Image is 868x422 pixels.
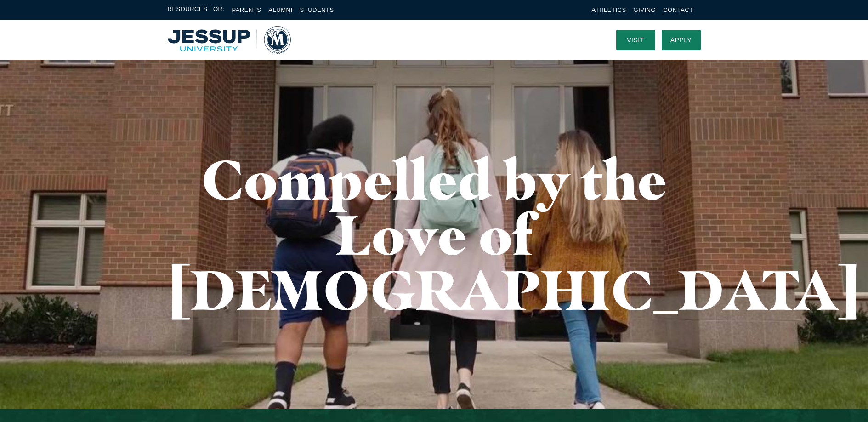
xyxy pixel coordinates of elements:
[300,6,334,13] a: Students
[663,6,693,13] a: Contact
[168,26,291,54] img: Multnomah University Logo
[168,26,291,54] a: Home
[592,6,626,13] a: Athletics
[662,30,701,50] a: Apply
[168,152,701,317] h1: Compelled by the Love of [DEMOGRAPHIC_DATA]
[232,6,261,13] a: Parents
[268,6,292,13] a: Alumni
[168,5,225,15] span: Resources For:
[616,30,655,50] a: Visit
[634,6,656,13] a: Giving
